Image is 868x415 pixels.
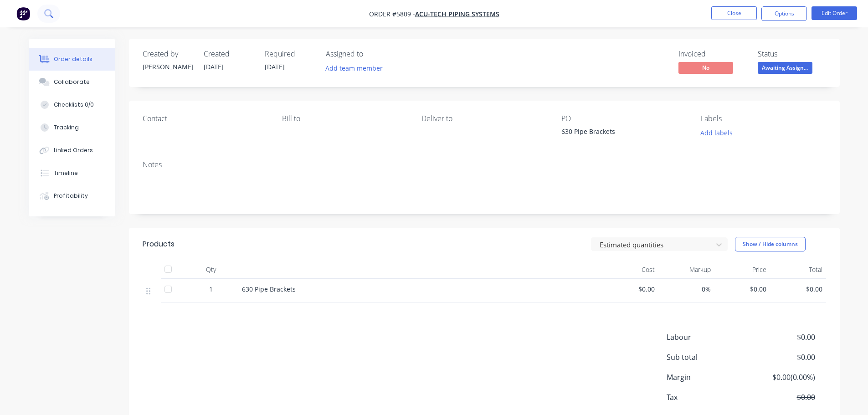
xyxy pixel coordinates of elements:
img: Factory [16,7,30,20]
div: Timeline [54,169,78,177]
span: [DATE] [265,62,285,71]
span: [DATE] [204,62,224,71]
span: $0.00 [747,332,815,343]
div: Products [143,239,175,250]
div: Total [770,261,826,279]
span: 630 Pipe Brackets [242,285,296,293]
div: Notes [143,160,826,169]
span: $0.00 [747,352,815,363]
button: Profitability [29,184,115,207]
button: Add team member [320,62,387,74]
div: Checklists 0/0 [54,101,94,109]
button: Collaborate [29,71,115,93]
span: Margin [667,372,748,383]
button: Checklists 0/0 [29,93,115,116]
button: Edit Order [812,6,857,20]
div: Bill to [282,114,407,123]
button: Show / Hide columns [735,237,806,251]
span: Order #5809 - [369,10,415,18]
div: Markup [658,261,714,279]
div: Deliver to [421,114,546,123]
span: No [678,62,733,73]
span: Sub total [667,352,748,363]
span: $0.00 [747,392,815,403]
span: $0.00 [718,284,767,294]
div: Required [265,50,315,58]
div: Cost [603,261,659,279]
a: Acu-Tech Piping Systems [415,10,499,18]
button: Timeline [29,162,115,184]
button: Order details [29,48,115,71]
span: $0.00 [606,284,655,294]
button: Close [711,6,757,20]
span: 1 [209,284,213,294]
div: Created [204,50,254,58]
button: Add labels [696,127,738,139]
div: Created by [143,50,193,58]
button: Awaiting Assign... [758,62,812,76]
div: Order details [54,55,92,63]
div: Price [714,261,770,279]
div: Qty [184,261,238,279]
div: Tracking [54,123,79,132]
span: 0% [662,284,711,294]
button: Add team member [326,62,388,74]
div: 630 Pipe Brackets [561,127,675,139]
div: Invoiced [678,50,747,58]
span: $0.00 ( 0.00 %) [747,372,815,383]
div: Status [758,50,826,58]
button: Tracking [29,116,115,139]
div: Collaborate [54,78,90,86]
button: Linked Orders [29,139,115,162]
div: Profitability [54,192,88,200]
span: Tax [667,392,748,403]
div: Assigned to [326,50,417,58]
div: [PERSON_NAME] [143,62,193,72]
span: Awaiting Assign... [758,62,812,73]
button: Options [761,6,807,21]
div: PO [561,114,686,123]
div: Labels [701,114,826,123]
div: Linked Orders [54,146,93,154]
div: Contact [143,114,267,123]
span: $0.00 [774,284,822,294]
span: Labour [667,332,748,343]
